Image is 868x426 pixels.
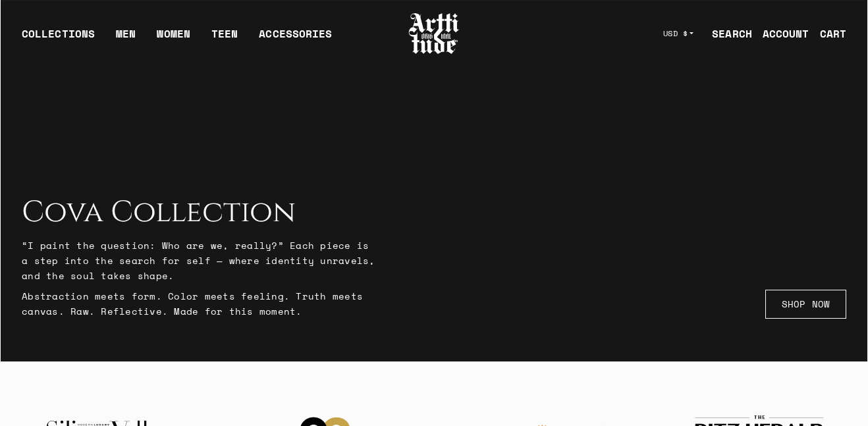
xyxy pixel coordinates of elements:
[22,26,95,52] div: COLLECTIONS
[809,20,846,47] a: Open cart
[11,26,342,52] ul: Main navigation
[752,20,809,47] a: ACCOUNT
[22,196,377,230] h2: Cova Collection
[408,11,460,56] img: Arttitude
[701,20,752,47] a: SEARCH
[22,288,377,319] p: Abstraction meets form. Color meets feeling. Truth meets canvas. Raw. Reflective. Made for this m...
[116,26,136,52] a: MEN
[211,26,238,52] a: TEEN
[820,26,846,41] div: CART
[655,19,702,48] button: USD $
[765,290,846,319] a: SHOP NOW
[663,28,688,39] span: USD $
[22,238,377,283] p: “I paint the question: Who are we, really?” Each piece is a step into the search for self — where...
[259,26,332,52] div: ACCESSORIES
[157,26,190,52] a: WOMEN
